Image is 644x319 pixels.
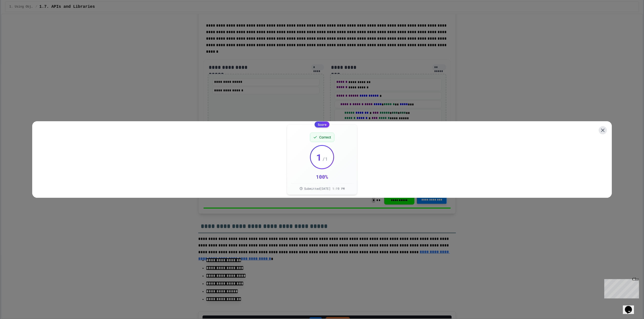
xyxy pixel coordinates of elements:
[319,135,331,140] span: Correct
[322,155,328,162] span: / 1
[315,121,330,127] div: Score
[2,2,35,32] div: Chat with us now!Close
[623,299,639,314] iframe: chat widget
[304,186,345,190] span: Submitted [DATE] 1:19 PM
[602,277,639,298] iframe: chat widget
[316,152,322,162] span: 1
[316,173,328,180] div: 100 %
